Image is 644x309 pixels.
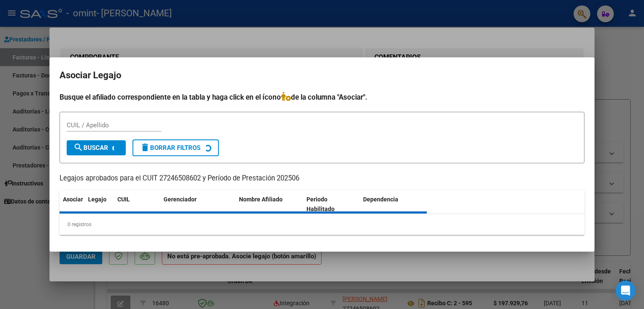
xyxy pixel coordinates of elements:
span: Borrar Filtros [140,144,200,152]
p: Legajos aprobados para el CUIT 27246508602 y Período de Prestación 202506 [60,173,584,184]
span: Asociar [63,196,83,203]
span: Buscar [73,144,108,152]
datatable-header-cell: CUIL [114,191,160,218]
div: 0 registros [60,214,584,235]
span: Nombre Afiliado [239,196,283,203]
button: Borrar Filtros [132,139,219,156]
span: Periodo Habilitado [306,196,335,212]
h2: Asociar Legajo [60,67,584,83]
mat-icon: search [73,142,83,152]
span: CUIL [117,196,130,203]
datatable-header-cell: Periodo Habilitado [303,191,360,218]
datatable-header-cell: Asociar [60,191,85,218]
span: Gerenciador [164,196,197,203]
datatable-header-cell: Legajo [85,191,114,218]
button: Buscar [67,140,126,155]
div: Open Intercom Messenger [615,281,636,301]
datatable-header-cell: Dependencia [360,191,427,218]
mat-icon: delete [140,142,150,152]
datatable-header-cell: Gerenciador [160,191,236,218]
datatable-header-cell: Nombre Afiliado [236,191,303,218]
span: Dependencia [363,196,398,203]
h4: Busque el afiliado correspondiente en la tabla y haga click en el ícono de la columna "Asociar". [60,92,584,103]
span: Legajo [88,196,106,203]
